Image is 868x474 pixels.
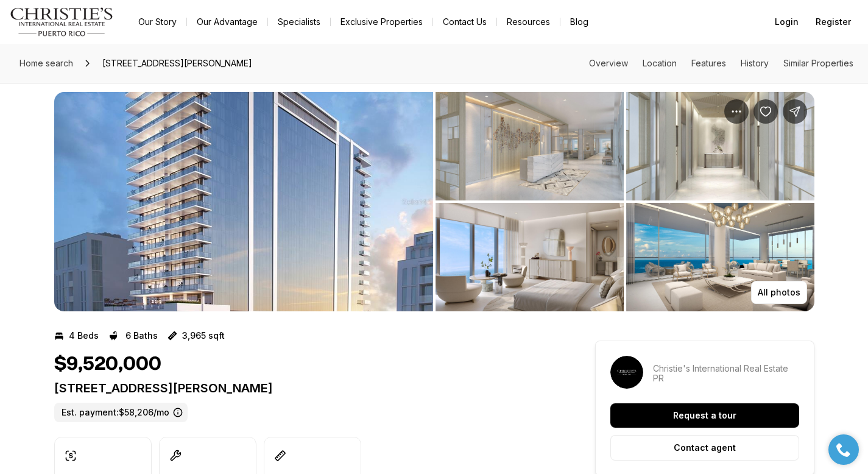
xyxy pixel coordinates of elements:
[436,92,814,311] li: 2 of 4
[724,99,749,124] button: Property options
[54,381,551,395] p: [STREET_ADDRESS][PERSON_NAME]
[758,288,800,297] p: All photos
[589,58,853,68] nav: Page section menu
[497,13,560,30] a: Resources
[54,92,433,311] button: View image gallery
[589,58,628,68] a: Skip to: Overview
[108,326,158,345] button: 6 Baths
[125,331,158,341] p: 6 Baths
[69,331,99,341] p: 4 Beds
[10,7,114,37] img: logo
[643,58,677,68] a: Skip to: Location
[691,58,726,68] a: Skip to: Features
[808,10,858,34] button: Register
[610,435,799,461] button: Contact agent
[816,17,851,27] span: Register
[97,54,257,73] span: [STREET_ADDRESS][PERSON_NAME]
[433,13,496,30] button: Contact Us
[753,99,778,124] button: Save Property: 1149 ASHFORD AVENUE VANDERBILT RESIDENCES #1602
[560,13,598,30] a: Blog
[741,58,769,68] a: Skip to: History
[54,92,433,311] li: 1 of 4
[626,92,814,200] button: View image gallery
[268,13,330,30] a: Specialists
[783,99,807,124] button: Share Property: 1149 ASHFORD AVENUE VANDERBILT RESIDENCES #1602
[783,58,853,68] a: Skip to: Similar Properties
[610,403,799,428] button: Request a tour
[54,403,188,422] label: Est. payment: $58,206/mo
[19,58,73,68] span: Home search
[129,13,186,30] a: Our Story
[331,13,432,30] a: Exclusive Properties
[775,17,799,27] span: Login
[653,364,799,383] p: Christie's International Real Estate PR
[751,281,807,304] button: All photos
[626,203,814,311] button: View image gallery
[54,353,161,376] h1: $9,520,000
[436,203,624,311] button: View image gallery
[15,54,78,73] a: Home search
[182,331,225,341] p: 3,965 sqft
[767,10,806,34] button: Login
[187,13,267,30] a: Our Advantage
[54,92,814,311] div: Listing Photos
[673,411,736,420] p: Request a tour
[436,92,624,200] button: View image gallery
[674,443,736,453] p: Contact agent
